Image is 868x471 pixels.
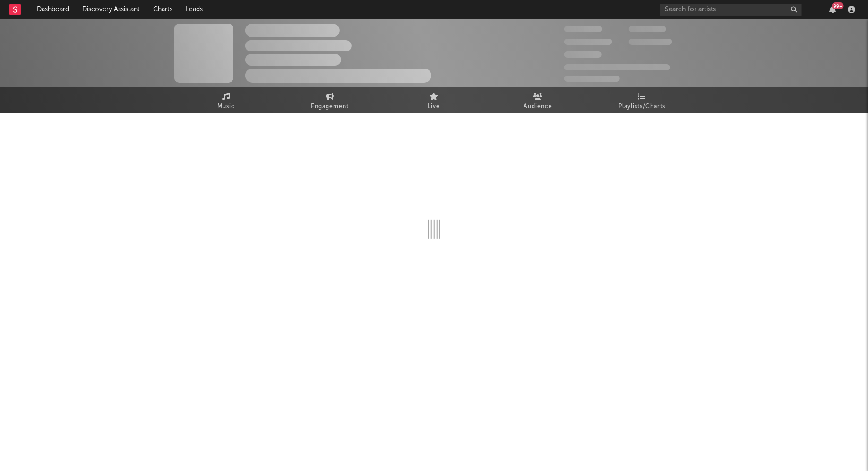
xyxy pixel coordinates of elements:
[217,101,235,112] span: Music
[311,101,349,112] span: Engagement
[629,26,666,32] span: 100,000
[174,87,278,113] a: Music
[564,51,602,58] span: 100,000
[486,87,590,113] a: Audience
[524,101,552,112] span: Audience
[829,6,836,13] button: 99+
[564,64,670,70] span: 50,000,000 Monthly Listeners
[564,26,602,32] span: 300,000
[278,87,382,113] a: Engagement
[428,101,440,112] span: Live
[832,2,844,9] div: 99 +
[619,101,665,112] span: Playlists/Charts
[382,87,486,113] a: Live
[629,39,672,45] span: 1,000,000
[564,39,612,45] span: 50,000,000
[660,4,802,16] input: Search for artists
[590,87,694,113] a: Playlists/Charts
[564,76,620,82] span: Jump Score: 85.0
